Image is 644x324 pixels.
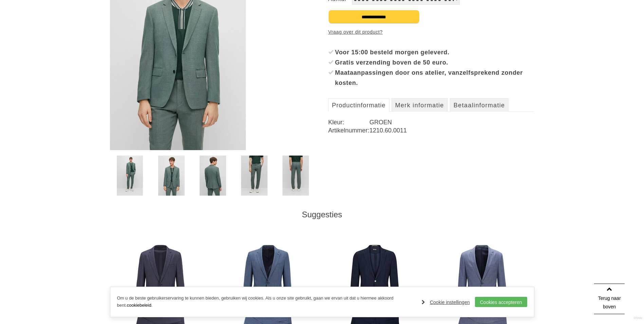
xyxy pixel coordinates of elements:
dd: 1210.60.0011 [369,126,534,134]
a: Cookies accepteren [475,297,527,307]
a: Vraag over dit product? [328,27,383,37]
li: Maataanpassingen door ons atelier, vanzelfsprekend zonder kosten. [328,68,534,88]
a: Betaalinformatie [450,98,509,112]
img: boss-50495315-50495316-kostuums [158,156,185,196]
dd: GROEN [369,118,534,126]
a: Terug naar boven [594,284,625,314]
a: Merk informatie [391,98,448,112]
dt: Artikelnummer: [328,126,369,134]
img: boss-50495315-50495316-kostuums [117,156,143,196]
img: boss-50495315-50495316-kostuums [241,156,268,196]
div: Suggesties [110,210,534,220]
img: boss-50495315-50495316-kostuums [200,156,226,196]
div: Voor 15:00 besteld morgen geleverd. [335,47,534,57]
div: Gratis verzending boven de 50 euro. [335,57,534,68]
dt: Kleur: [328,118,369,126]
a: Divide [634,314,642,322]
a: Cookie instellingen [422,297,470,307]
a: Productinformatie [328,98,389,112]
a: cookiebeleid [127,303,151,308]
p: Om u de beste gebruikerservaring te kunnen bieden, gebruiken wij cookies. Als u onze site gebruik... [117,295,415,309]
img: boss-50495315-50495316-kostuums [282,156,309,196]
